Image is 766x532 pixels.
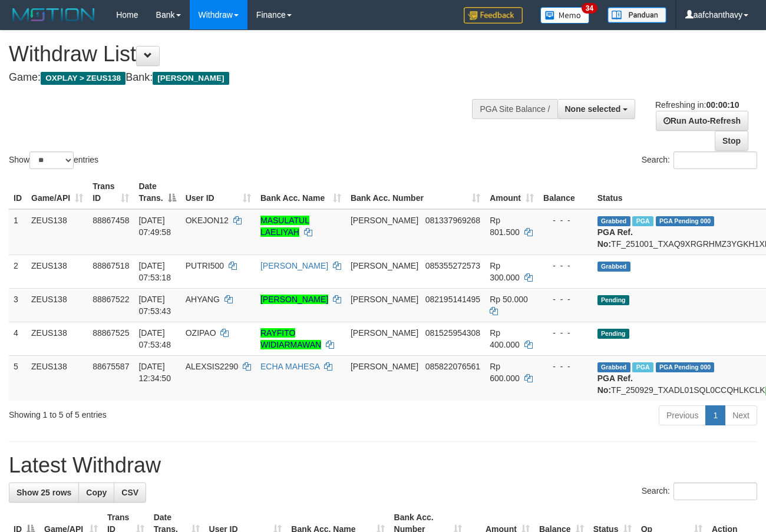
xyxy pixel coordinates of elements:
div: - - - [543,214,588,226]
span: Grabbed [597,262,630,272]
span: Grabbed [597,216,630,226]
img: Feedback.jpg [464,7,523,24]
span: 88867522 [93,295,129,304]
a: 1 [705,405,725,425]
img: MOTION_logo.png [9,6,98,24]
th: User ID: activate to sort column ascending [181,176,256,209]
th: Date Trans.: activate to sort column descending [134,176,180,209]
span: PUTRI500 [186,261,224,270]
span: [PERSON_NAME] [351,261,418,270]
a: Stop [715,131,748,151]
a: RAYFITO WIDIARMAWAN [260,328,321,349]
a: Next [725,405,757,425]
span: Rp 300.000 [490,261,520,282]
span: Marked by aafkaynarin [632,216,653,226]
label: Search: [642,151,757,169]
img: panduan.png [607,7,666,23]
span: 88867458 [93,216,129,225]
b: PGA Ref. No: [597,227,633,249]
span: None selected [565,104,621,114]
span: 88675587 [93,362,129,371]
img: Button%20Memo.svg [540,7,590,24]
a: Show 25 rows [9,483,79,503]
a: Run Auto-Refresh [656,111,748,131]
td: ZEUS138 [27,355,88,401]
th: Balance [539,176,593,209]
span: [PERSON_NAME] [153,72,229,85]
a: [PERSON_NAME] [260,261,328,270]
span: OZIPAO [186,328,216,338]
td: 4 [9,322,27,355]
span: [DATE] 07:49:58 [138,216,171,237]
span: [DATE] 07:53:48 [138,328,171,349]
td: ZEUS138 [27,255,88,288]
span: Copy 085822076561 to clipboard [425,362,480,371]
div: Showing 1 to 5 of 5 entries [9,404,311,421]
span: PGA Pending [656,362,715,372]
span: Grabbed [597,362,630,372]
td: 5 [9,355,27,401]
span: [DATE] 07:53:18 [138,261,171,282]
div: - - - [543,260,588,272]
td: ZEUS138 [27,322,88,355]
span: Copy 081525954308 to clipboard [425,328,480,338]
span: Copy 081337969268 to clipboard [425,216,480,225]
span: OXPLAY > ZEUS138 [41,72,126,85]
a: Copy [78,483,114,503]
span: [PERSON_NAME] [351,328,418,338]
label: Search: [642,483,757,500]
span: Rp 801.500 [490,216,520,237]
span: [PERSON_NAME] [351,362,418,371]
span: [DATE] 12:34:50 [138,362,171,383]
span: PGA Pending [656,216,715,226]
h1: Withdraw List [9,42,499,66]
a: ECHA MAHESA [260,362,319,371]
th: Game/API: activate to sort column ascending [27,176,88,209]
span: Copy 082195141495 to clipboard [425,295,480,304]
span: Copy 085355272573 to clipboard [425,261,480,270]
span: 88867525 [93,328,129,338]
th: Amount: activate to sort column ascending [485,176,539,209]
th: Trans ID: activate to sort column ascending [88,176,134,209]
td: 3 [9,288,27,322]
input: Search: [673,151,757,169]
span: [PERSON_NAME] [351,295,418,304]
td: ZEUS138 [27,288,88,322]
div: - - - [543,361,588,372]
div: PGA Site Balance / [472,99,557,119]
h4: Game: Bank: [9,72,499,84]
div: - - - [543,327,588,339]
th: ID [9,176,27,209]
h1: Latest Withdraw [9,454,757,477]
span: Pending [597,329,629,339]
label: Show entries [9,151,98,169]
span: Show 25 rows [16,488,71,497]
span: OKEJON12 [186,216,229,225]
a: [PERSON_NAME] [260,295,328,304]
input: Search: [673,483,757,500]
span: Rp 400.000 [490,328,520,349]
button: None selected [557,99,636,119]
span: 34 [582,3,597,14]
span: ALEXSIS2290 [186,362,239,371]
span: Pending [597,295,629,305]
td: ZEUS138 [27,209,88,255]
th: Bank Acc. Name: activate to sort column ascending [256,176,346,209]
span: Marked by aafpengsreynich [632,362,653,372]
b: PGA Ref. No: [597,374,633,395]
span: CSV [121,488,138,497]
span: [DATE] 07:53:43 [138,295,171,316]
select: Showentries [29,151,74,169]
span: [PERSON_NAME] [351,216,418,225]
span: AHYANG [186,295,220,304]
span: Rp 600.000 [490,362,520,383]
span: Copy [86,488,107,497]
a: Previous [659,405,706,425]
span: Refreshing in: [655,100,739,110]
td: 2 [9,255,27,288]
a: MASULATUL LAELIYAH [260,216,309,237]
span: 88867518 [93,261,129,270]
th: Bank Acc. Number: activate to sort column ascending [346,176,485,209]
span: Rp 50.000 [490,295,528,304]
div: - - - [543,293,588,305]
